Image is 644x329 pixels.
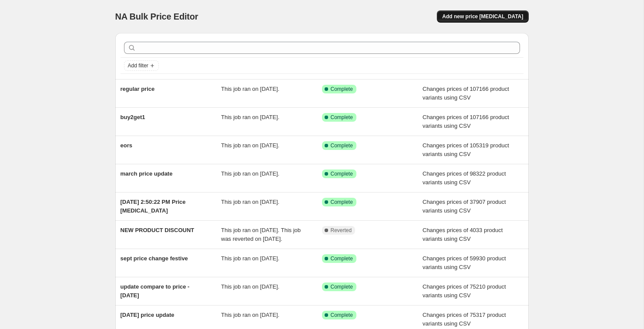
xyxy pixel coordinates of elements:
span: Add new price [MEDICAL_DATA] [442,13,523,20]
span: Changes prices of 107166 product variants using CSV [423,114,509,129]
span: Reverted [331,227,352,234]
span: This job ran on [DATE]. This job was reverted on [DATE]. [221,227,301,242]
span: This job ran on [DATE]. [221,283,279,290]
span: Changes prices of 105319 product variants using CSV [423,142,509,157]
button: Add new price [MEDICAL_DATA] [437,10,528,23]
span: regular price [121,86,155,92]
span: This job ran on [DATE]. [221,199,279,205]
span: march price update [121,170,173,177]
span: Complete [331,114,353,121]
span: NEW PRODUCT DISCOUNT [121,227,195,233]
span: Complete [331,255,353,262]
button: Add filter [124,60,159,71]
span: eors [121,142,132,149]
span: NA Bulk Price Editor [115,12,198,21]
span: Complete [331,86,353,93]
span: Complete [331,142,353,149]
span: [DATE] 2:50:22 PM Price [MEDICAL_DATA] [121,199,186,214]
span: This job ran on [DATE]. [221,312,279,318]
span: This job ran on [DATE]. [221,142,279,149]
span: Changes prices of 107166 product variants using CSV [423,86,509,101]
span: This job ran on [DATE]. [221,86,279,92]
span: Changes prices of 75210 product variants using CSV [423,283,506,299]
span: buy2get1 [121,114,145,120]
span: Changes prices of 98322 product variants using CSV [423,170,506,186]
span: [DATE] price update [121,312,174,318]
span: update compare to price - [DATE] [121,283,190,299]
span: Changes prices of 37907 product variants using CSV [423,199,506,214]
span: Complete [331,283,353,290]
span: Changes prices of 75317 product variants using CSV [423,312,506,327]
span: Changes prices of 4033 product variants using CSV [423,227,503,242]
span: Complete [331,312,353,319]
span: Changes prices of 59930 product variants using CSV [423,255,506,270]
span: Complete [331,170,353,177]
span: Complete [331,199,353,206]
span: This job ran on [DATE]. [221,255,279,262]
span: This job ran on [DATE]. [221,114,279,120]
span: This job ran on [DATE]. [221,170,279,177]
span: Add filter [128,62,148,69]
span: sept price change festive [121,255,188,262]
